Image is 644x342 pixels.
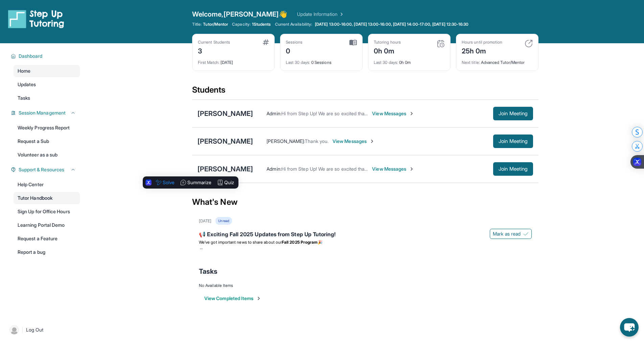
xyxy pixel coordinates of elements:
[199,218,211,224] div: [DATE]
[198,40,230,45] div: Current Students
[493,230,521,237] span: Mark as read
[318,240,323,245] span: 🎉
[22,326,23,334] span: |
[215,217,232,225] div: Unread
[490,229,532,239] button: Mark as read
[286,60,310,65] span: Last 30 days :
[192,187,538,217] div: What's New
[349,40,357,46] img: card
[374,45,401,56] div: 0h 0m
[19,53,43,59] span: Dashboard
[315,22,468,27] span: [DATE] 13:00-16:00, [DATE] 13:00-16:00, [DATE] 14:00-17:00, [DATE] 12:30-16:30
[493,162,533,176] button: Join Meeting
[8,9,64,28] img: logo
[18,68,30,74] span: Home
[199,230,532,240] div: 📢 Exciting Fall 2025 Updates from Step Up Tutoring!
[263,40,269,45] img: card
[7,322,80,337] a: |Log Out
[437,40,445,48] img: card
[192,84,538,99] div: Students
[286,40,303,45] div: Sessions
[198,60,220,65] span: First Match :
[19,166,64,173] span: Support & Resources
[374,56,445,65] div: 0h 0m
[14,205,80,218] a: Sign Up for Office Hours
[409,166,414,172] img: Chevron-Right
[374,40,401,45] div: Tutoring hours
[462,45,502,56] div: 25h 0m
[372,166,414,172] span: View Messages
[374,60,398,65] span: Last 30 days :
[493,107,533,120] button: Join Meeting
[198,137,253,146] div: [PERSON_NAME]
[499,139,528,143] span: Join Meeting
[14,246,80,258] a: Report a bug
[499,112,528,116] span: Join Meeting
[462,60,480,65] span: Next title :
[372,110,414,117] span: View Messages
[267,138,305,144] span: [PERSON_NAME] :
[525,40,533,48] img: card
[14,135,80,147] a: Request a Sub
[16,109,76,116] button: Session Management
[314,22,470,27] a: [DATE] 13:00-16:00, [DATE] 13:00-16:00, [DATE] 14:00-17:00, [DATE] 12:30-16:30
[198,164,253,174] div: [PERSON_NAME]
[267,111,281,116] span: Admin :
[282,240,318,245] strong: Fall 2025 Program
[203,22,228,27] span: Tutor/Mentor
[14,233,80,245] a: Request a Feature
[286,45,303,56] div: 0
[199,267,217,276] span: Tasks
[338,11,344,18] img: Chevron Right
[199,240,282,245] span: We’ve got important news to share about our
[204,295,261,302] button: View Completed Items
[198,56,269,65] div: [DATE]
[19,109,66,116] span: Session Management
[14,92,80,104] a: Tasks
[14,149,80,161] a: Volunteer as a sub
[332,138,375,145] span: View Messages
[409,111,414,116] img: Chevron-Right
[523,231,529,237] img: Mark as read
[16,166,76,173] button: Support & Resources
[14,178,80,191] a: Help Center
[192,9,287,19] span: Welcome, [PERSON_NAME] 👋
[275,22,312,27] span: Current Availability:
[14,122,80,134] a: Weekly Progress Report
[14,65,80,77] a: Home
[198,109,253,118] div: [PERSON_NAME]
[14,219,80,231] a: Learning Portal Demo
[499,167,528,171] span: Join Meeting
[267,166,281,172] span: Admin :
[369,139,375,144] img: Chevron-Right
[14,192,80,204] a: Tutor Handbook
[493,135,533,148] button: Join Meeting
[305,138,328,144] span: Thank you.
[252,22,271,27] span: 1 Students
[620,318,639,337] button: chat-button
[14,78,80,91] a: Updates
[199,283,532,288] div: No Available Items
[18,81,36,88] span: Updates
[297,11,344,18] a: Update Information
[9,325,19,335] img: user-img
[286,56,357,65] div: 0 Sessions
[18,95,30,101] span: Tasks
[16,53,76,59] button: Dashboard
[462,40,502,45] div: Hours until promotion
[462,56,533,65] div: Advanced Tutor/Mentor
[198,45,230,56] div: 3
[26,326,44,333] span: Log Out
[232,22,251,27] span: Capacity:
[192,22,202,27] span: Title:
